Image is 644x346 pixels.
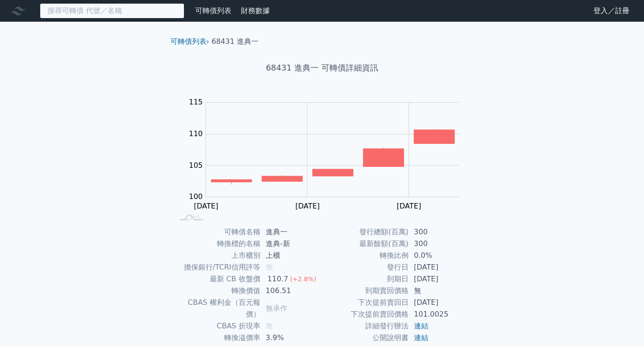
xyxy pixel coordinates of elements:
[409,261,470,273] td: [DATE]
[194,202,218,210] tspan: [DATE]
[260,226,322,238] td: 進典一
[409,297,470,308] td: [DATE]
[322,273,409,285] td: 到期日
[266,322,273,330] span: 無
[397,202,421,210] tspan: [DATE]
[260,285,322,297] td: 106.51
[174,238,260,250] td: 轉換標的名稱
[163,62,481,74] h1: 68431 進典一 可轉債詳細資訊
[260,250,322,261] td: 上櫃
[189,98,203,106] tspan: 115
[295,202,320,210] tspan: [DATE]
[266,263,273,271] span: 無
[409,226,470,238] td: 300
[322,261,409,273] td: 發行日
[322,226,409,238] td: 發行總額(百萬)
[170,36,209,47] li: ›
[189,129,203,138] tspan: 110
[322,238,409,250] td: 最新餘額(百萬)
[174,285,260,297] td: 轉換價值
[409,308,470,320] td: 101.0025
[174,320,260,332] td: CBAS 折現率
[260,238,322,250] td: 進典-新
[189,192,203,201] tspan: 100
[322,320,409,332] td: 詳細發行辦法
[322,332,409,344] td: 公開說明書
[174,261,260,273] td: 擔保銀行/TCRI信用評等
[414,333,428,342] a: 連結
[174,332,260,344] td: 轉換溢價率
[290,275,316,283] span: (+2.8%)
[170,37,207,46] a: 可轉債列表
[174,226,260,238] td: 可轉債名稱
[174,273,260,285] td: 最新 CB 收盤價
[322,250,409,261] td: 轉換比例
[266,273,290,285] div: 110.7
[212,36,259,47] li: 68431 進典一
[241,6,270,15] a: 財務數據
[195,6,231,15] a: 可轉債列表
[189,161,203,170] tspan: 105
[260,332,322,344] td: 3.9%
[409,250,470,261] td: 0.0%
[174,250,260,261] td: 上市櫃別
[322,285,409,297] td: 到期賣回價格
[40,3,184,19] input: 搜尋可轉債 代號／名稱
[322,308,409,320] td: 下次提前賣回價格
[409,285,470,297] td: 無
[586,4,637,18] a: 登入／註冊
[409,273,470,285] td: [DATE]
[414,322,428,330] a: 連結
[322,297,409,308] td: 下次提前賣回日
[184,98,473,210] g: Chart
[266,304,287,313] span: 無承作
[409,238,470,250] td: 300
[174,297,260,320] td: CBAS 權利金（百元報價）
